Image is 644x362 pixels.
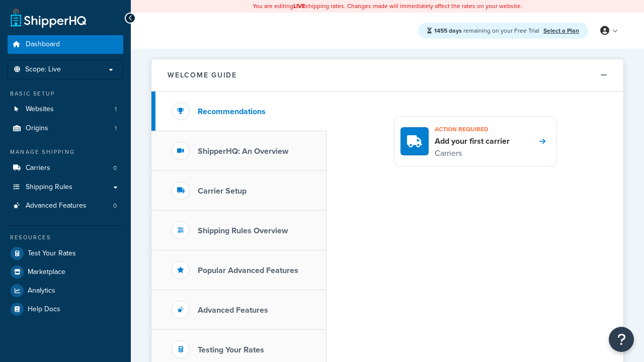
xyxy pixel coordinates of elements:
[28,287,55,295] span: Analytics
[26,164,50,172] span: Carriers
[8,197,123,215] a: Advanced Features0
[8,119,123,138] a: Origins1
[8,300,123,318] a: Help Docs
[8,282,123,300] a: Analytics
[198,306,268,315] h3: Advanced Features
[434,26,462,35] strong: 1455 days
[8,263,123,281] a: Marketplace
[198,107,266,116] h3: Recommendations
[113,164,117,172] span: 0
[8,244,123,262] a: Test Your Rates
[113,202,117,210] span: 0
[25,65,61,74] span: Scope: Live
[28,249,76,258] span: Test Your Rates
[8,119,123,138] li: Origins
[26,40,60,49] span: Dashboard
[8,100,123,119] a: Websites1
[8,100,123,119] li: Websites
[8,35,123,54] a: Dashboard
[26,183,72,192] span: Shipping Rules
[26,202,87,210] span: Advanced Features
[435,147,510,160] p: Carriers
[151,59,623,92] button: Welcome Guide
[8,159,123,177] a: Carriers0
[8,159,123,177] li: Carriers
[543,26,579,35] a: Select a Plan
[28,268,65,277] span: Marketplace
[198,226,288,235] h3: Shipping Rules Overview
[26,105,54,114] span: Websites
[26,124,48,133] span: Origins
[28,305,60,314] span: Help Docs
[8,89,123,98] div: Basic Setup
[168,71,237,79] h2: Welcome Guide
[8,197,123,215] li: Advanced Features
[8,148,123,156] div: Manage Shipping
[435,136,510,147] h4: Add your first carrier
[198,147,288,156] h3: ShipperHQ: An Overview
[8,233,123,242] div: Resources
[115,105,117,114] span: 1
[435,123,510,136] h3: Action required
[434,26,541,35] span: remaining on your Free Trial
[293,2,305,11] b: LIVE
[198,266,298,275] h3: Popular Advanced Features
[609,327,634,352] button: Open Resource Center
[198,345,264,354] h3: Testing Your Rates
[8,178,123,197] a: Shipping Rules
[115,124,117,133] span: 1
[198,187,247,196] h3: Carrier Setup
